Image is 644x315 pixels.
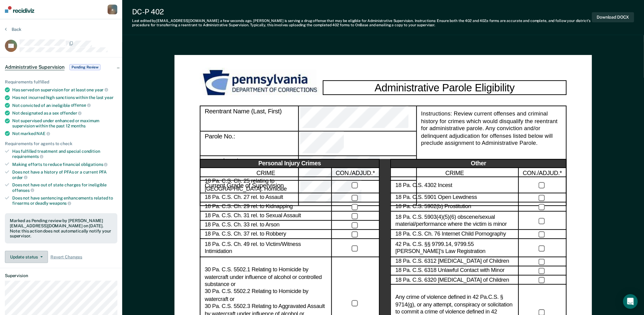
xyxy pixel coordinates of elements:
button: a [108,5,117,14]
div: Does not have a history of PFAs or a current PFA order [12,170,117,180]
span: offenses [12,188,34,193]
label: 18 Pa. C.S. Ch. 31 rel. to Sexual Assault [205,213,301,220]
div: Has served on supervision for at least one [12,87,117,93]
div: CON./ADJUD.* [332,168,380,178]
label: 18 Pa. C.S. 4302 Incest [396,182,452,189]
label: 18 Pa. C.S. 6318 Unlawful Contact with Minor [396,267,505,275]
div: Date of Review: [299,156,416,181]
label: 18 Pa. C.S. 5901 Open Lewdness [396,194,477,202]
label: 18 Pa. C.S. Ch. 29 rel. to Kidnapping [205,203,293,211]
label: 18 Pa. C.S. Ch. 25 relating to [GEOGRAPHIC_DATA]. Homicide [205,178,327,193]
button: Download DOCX [592,12,634,22]
div: Personal Injury Crimes [200,159,379,168]
span: offense [71,103,91,108]
label: 18 Pa. C.S. Ch. 37 rel. to Robbery [205,231,286,238]
span: year [105,95,113,100]
label: 18 Pa. C.S. Ch. 49 rel. to Victim/Witness Intimidation [205,241,327,255]
div: CRIME [200,168,332,178]
span: obligations [81,162,108,167]
div: Does not have out of state charges for ineligible [12,182,117,193]
label: 18 Pa. C.S. Ch. 27 rel. to Assault [205,194,283,202]
div: Parole No.: [299,131,416,156]
div: Requirements fulfilled [5,79,117,85]
span: weapons [49,201,71,206]
div: Instructions: Review current offenses and criminal history for crimes which would disqualify the ... [416,106,567,206]
div: Has fulfilled treatment and special condition [12,149,117,159]
div: Reentrant Name (Last, First) [299,106,416,131]
label: 18 Pa. C.S. 5902(b) Prostitution [396,203,471,211]
div: Last edited by [EMAIL_ADDRESS][DOMAIN_NAME] . [PERSON_NAME] is serving a drug offense that may be... [132,19,592,27]
button: Update status [5,251,48,263]
div: Open Intercom Messenger [623,294,638,309]
span: offender [60,111,82,115]
label: 42 Pa. C.S. §§ 9799.14, 9799.55 [PERSON_NAME]’s Law Registration [396,241,514,255]
span: NAE [36,131,50,136]
div: Not marked [12,131,117,136]
label: 18 Pa. C.S. Ch. 33 rel. to Arson [205,222,280,229]
span: Pending Review [69,64,101,70]
label: 18 Pa. C.S. Ch. 76 Internet Child Pornography [396,231,506,238]
label: 18 Pa. C.S. 6312 [MEDICAL_DATA] of Children [396,258,509,266]
div: DC-P 402 [132,7,592,16]
span: months [71,123,86,128]
div: Parole No.: [200,131,299,156]
img: PDOC Logo [200,68,322,99]
div: Administrative Parole Eligibility [323,80,567,95]
dt: Supervision [5,273,117,278]
span: year [95,87,108,92]
div: Reentrant Name (Last, First) [200,106,299,131]
span: requirements [12,154,43,159]
label: 18 Pa. C.S. 5903(4)(5)(6) obscene/sexual material/performance where the victim is minor [396,214,514,228]
button: Back [5,27,21,32]
div: CRIME [391,168,519,178]
div: Other [391,159,567,168]
span: Administrative Supervision [5,64,64,70]
div: Not designated as a sex [12,110,117,116]
div: Marked as Pending review by [PERSON_NAME][EMAIL_ADDRESS][DOMAIN_NAME] on [DATE]. Note: this actio... [10,218,112,239]
div: Does not have sentencing enhancements related to firearms or deadly [12,196,117,206]
img: Recidiviz [5,6,34,13]
span: Revert Changes [50,255,82,260]
div: Date of Review: [200,156,299,181]
div: Not supervised under enhanced or maximum supervision within the past 12 [12,118,117,129]
div: Making efforts to reduce financial [12,162,117,167]
label: 18 Pa. C.S. 6320 [MEDICAL_DATA] of Children [396,277,509,284]
span: a few seconds ago [220,19,252,23]
div: CON./ADJUD.* [519,168,567,178]
div: Requirements for agents to check [5,141,117,146]
div: Not convicted of an ineligible [12,103,117,108]
div: Has not incurred high sanctions within the last [12,95,117,100]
